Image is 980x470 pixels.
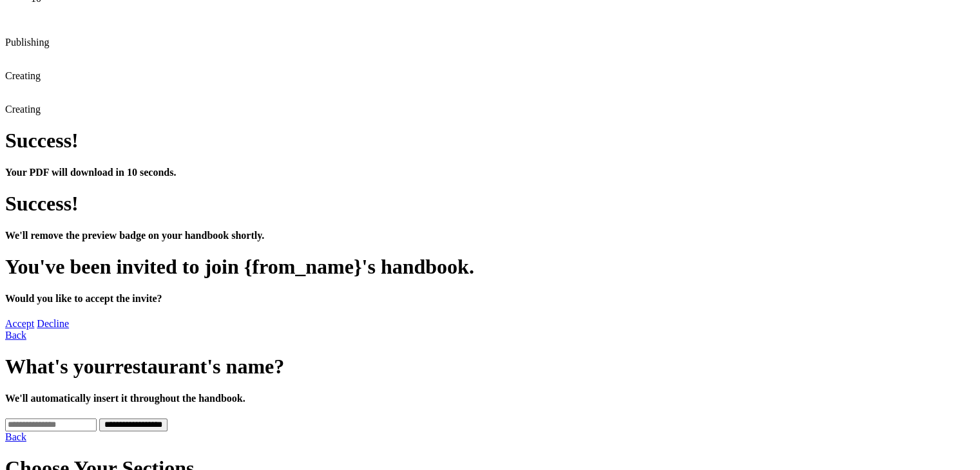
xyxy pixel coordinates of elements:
[5,431,26,442] a: Back
[5,192,975,216] h1: Success!
[115,355,207,378] span: restaurant
[5,70,41,81] span: Creating
[5,37,49,48] span: Publishing
[5,255,975,279] h1: You've been invited to join {from_name}'s handbook.
[5,129,975,153] h1: Success!
[5,355,975,379] h1: What's your 's name?
[5,167,975,178] h4: Your PDF will download in 10 seconds.
[5,293,975,305] h4: Would you like to accept the invite?
[5,393,975,404] h4: We'll automatically insert it throughout the handbook.
[5,318,34,329] a: Accept
[5,230,975,241] h4: We'll remove the preview badge on your handbook shortly.
[5,104,41,115] span: Creating
[5,330,26,341] a: Back
[37,318,69,329] a: Decline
